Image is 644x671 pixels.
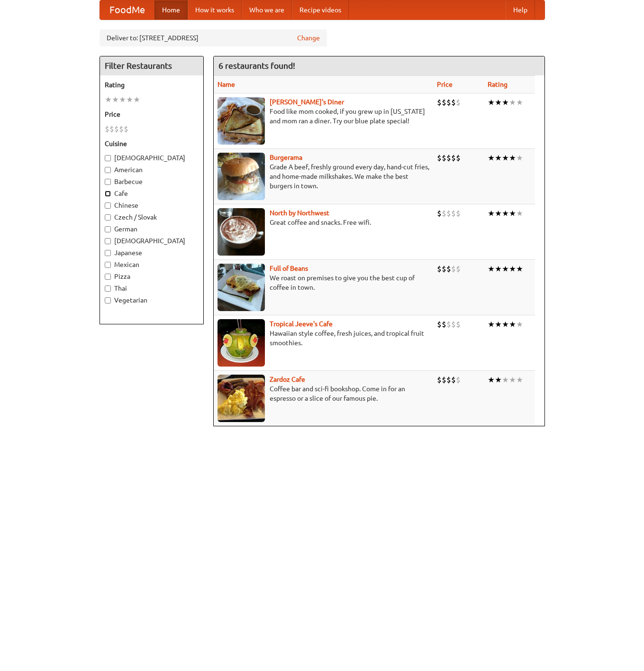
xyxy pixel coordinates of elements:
[218,97,265,145] img: sallys.jpg
[509,208,516,219] li: ★
[119,124,124,134] li: $
[105,155,111,161] input: [DEMOGRAPHIC_DATA]
[105,295,199,305] label: Vegetarian
[105,94,112,105] li: ★
[442,153,446,163] li: $
[451,319,456,330] li: $
[270,154,302,161] a: Burgerama
[488,81,508,88] a: Rating
[218,218,429,227] p: Great coffee and snacks. Free wifi.
[446,153,451,163] li: $
[516,153,523,163] li: ★
[114,124,119,134] li: $
[270,376,305,383] a: Zardoz Cafe
[105,179,111,185] input: Barbecue
[442,319,446,330] li: $
[105,212,199,222] label: Czech / Slovak
[516,97,523,108] li: ★
[297,33,320,43] a: Change
[502,97,509,108] li: ★
[442,208,446,219] li: $
[105,262,111,268] input: Mexican
[451,264,456,274] li: $
[488,375,495,385] li: ★
[292,0,349,19] a: Recipe videos
[218,329,429,348] p: Hawaiian style coffee, fresh juices, and tropical fruit smoothies.
[100,29,327,46] div: Deliver to: [STREET_ADDRESS]
[488,97,495,108] li: ★
[502,264,509,274] li: ★
[105,177,199,186] label: Barbecue
[451,153,456,163] li: $
[218,273,429,292] p: We roast on premises to give you the best cup of coffee in town.
[495,153,502,163] li: ★
[270,320,333,328] a: Tropical Jeeve's Cafe
[270,98,344,106] a: [PERSON_NAME]'s Diner
[446,208,451,219] li: $
[270,265,308,272] a: Full of Beans
[218,107,429,126] p: Food like mom cooked, if you grew up in [US_STATE] and mom ran a diner. Try our blue plate special!
[105,153,199,163] label: [DEMOGRAPHIC_DATA]
[105,201,199,210] label: Chinese
[516,319,523,330] li: ★
[218,375,265,422] img: zardoz.jpg
[495,264,502,274] li: ★
[126,94,133,105] li: ★
[188,0,242,19] a: How it works
[456,97,461,108] li: $
[105,297,111,303] input: Vegetarian
[488,264,495,274] li: ★
[446,264,451,274] li: $
[105,260,199,269] label: Mexican
[105,214,111,221] input: Czech / Slovak
[105,250,111,256] input: Japanese
[456,375,461,385] li: $
[495,97,502,108] li: ★
[105,80,199,90] h5: Rating
[105,238,111,244] input: [DEMOGRAPHIC_DATA]
[119,94,126,105] li: ★
[437,81,453,88] a: Price
[509,97,516,108] li: ★
[437,319,442,330] li: $
[133,94,140,105] li: ★
[105,285,111,292] input: Thai
[509,375,516,385] li: ★
[105,274,111,280] input: Pizza
[516,375,523,385] li: ★
[502,153,509,163] li: ★
[105,284,199,293] label: Thai
[437,375,442,385] li: $
[100,0,154,19] a: FoodMe
[105,202,111,209] input: Chinese
[488,208,495,219] li: ★
[218,81,235,88] a: Name
[506,0,535,19] a: Help
[105,248,199,257] label: Japanese
[437,208,442,219] li: $
[218,319,265,367] img: jeeves.jpg
[451,208,456,219] li: $
[451,97,456,108] li: $
[502,375,509,385] li: ★
[442,264,446,274] li: $
[442,97,446,108] li: $
[509,319,516,330] li: ★
[509,264,516,274] li: ★
[488,153,495,163] li: ★
[516,264,523,274] li: ★
[154,0,188,19] a: Home
[495,208,502,219] li: ★
[109,124,114,134] li: $
[456,153,461,163] li: $
[105,191,111,197] input: Cafe
[456,319,461,330] li: $
[270,209,329,217] b: North by Northwest
[218,208,265,256] img: north.jpg
[451,375,456,385] li: $
[502,319,509,330] li: ★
